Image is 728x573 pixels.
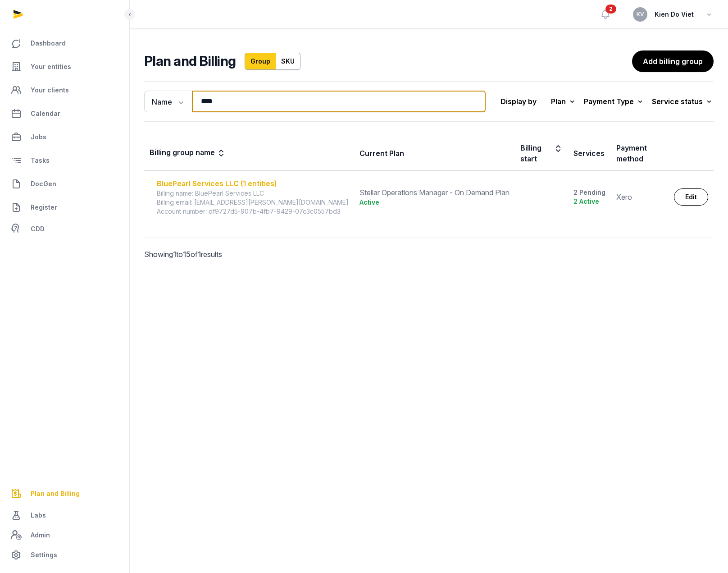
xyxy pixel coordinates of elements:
[144,53,236,70] h2: Plan and Billing
[157,189,349,198] div: Billing name: BluePearl Services LLC
[173,250,176,259] span: 1
[31,202,57,213] span: Register
[276,53,300,70] a: SKU
[573,188,605,197] div: 2 Pending
[655,9,694,20] span: Kien Do Viet
[7,483,122,504] a: Plan and Billing
[520,142,563,164] div: Billing start
[245,53,276,70] a: Group
[31,488,80,499] span: Plan and Billing
[31,510,46,521] span: Labs
[157,178,349,189] div: BluePearl Services LLC (1 entities)
[573,197,605,206] div: 2 Active
[7,197,122,218] a: Register
[7,526,122,544] a: Admin
[7,126,122,148] a: Jobs
[637,12,644,17] span: KV
[7,56,122,78] a: Your entities
[31,550,57,560] span: Settings
[605,5,616,14] span: 2
[584,95,645,108] div: Payment Type
[551,95,577,108] div: Plan
[500,94,537,109] p: Display by
[31,108,60,119] span: Calendar
[616,142,663,164] div: Payment method
[7,220,122,238] a: CDD
[652,95,714,108] div: Service status
[31,155,50,166] span: Tasks
[7,504,122,526] a: Labs
[198,250,201,259] span: 1
[183,250,191,259] span: 15
[7,79,122,101] a: Your clients
[616,192,663,202] div: Xero
[31,224,45,234] span: CDD
[31,38,66,49] span: Dashboard
[31,530,50,541] span: Admin
[157,207,349,216] div: Account number: df9727d5-907b-4fb7-9429-07c3c0557bd3
[632,50,714,72] a: Add billing group
[144,91,192,112] button: Name
[31,132,46,142] span: Jobs
[7,32,122,54] a: Dashboard
[7,103,122,124] a: Calendar
[359,198,510,207] div: Active
[7,150,122,171] a: Tasks
[633,7,647,22] button: KV
[7,544,122,566] a: Settings
[157,198,349,207] div: Billing email: [EMAIL_ADDRESS][PERSON_NAME][DOMAIN_NAME]
[31,61,71,72] span: Your entities
[150,147,226,160] div: Billing group name
[674,188,708,206] a: Edit
[31,85,69,96] span: Your clients
[359,148,404,159] div: Current Plan
[573,148,605,159] div: Services
[144,238,276,270] p: Showing to of results
[7,173,122,195] a: DocGen
[359,187,510,198] div: Stellar Operations Manager - On Demand Plan
[31,179,56,189] span: DocGen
